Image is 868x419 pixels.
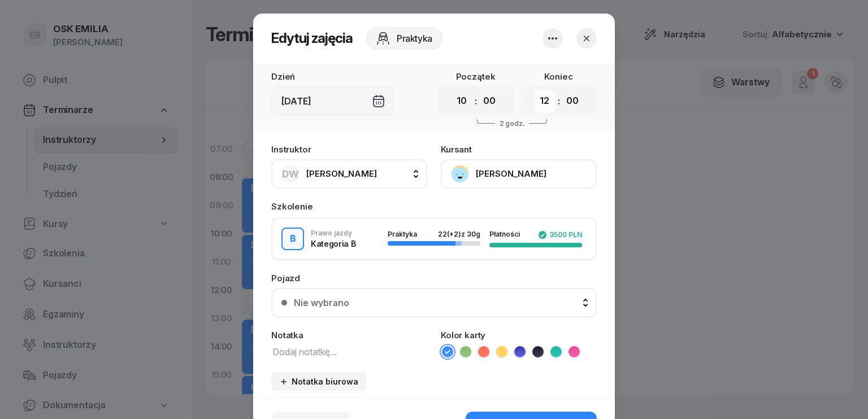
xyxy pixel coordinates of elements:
span: DW [282,169,299,179]
span: [PERSON_NAME] [306,168,377,179]
button: Notatka biurowa [271,372,366,391]
button: Nie wybrano [271,288,597,317]
h2: Edytuj zajęcia [271,29,353,47]
button: [PERSON_NAME] [441,159,597,189]
div: : [558,94,560,108]
button: DW[PERSON_NAME] [271,159,427,189]
div: Notatka biurowa [279,377,358,386]
div: Nie wybrano [294,298,349,307]
div: : [475,94,477,108]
